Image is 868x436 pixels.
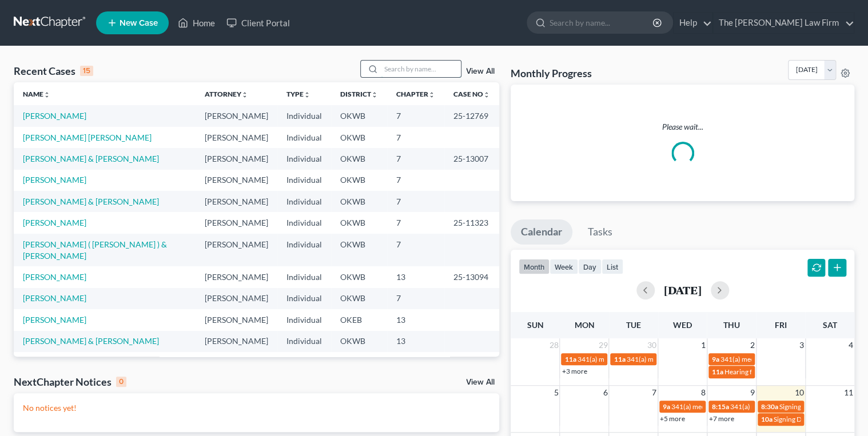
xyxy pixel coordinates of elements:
span: 341(a) meeting for [PERSON_NAME] [720,355,831,363]
i: unfold_more [371,91,378,98]
td: 7 [387,234,444,266]
input: Search by name... [550,12,654,33]
span: 9 [749,386,756,399]
td: 7 [387,170,444,191]
a: Typeunfold_more [286,90,310,98]
span: 3 [798,338,805,352]
a: Calendar [511,219,572,245]
span: 11a [614,355,625,363]
i: unfold_more [241,91,248,98]
td: 7 [387,352,444,373]
td: OKWB [331,127,387,148]
a: +3 more [562,367,587,375]
span: 11a [712,367,723,376]
span: 6 [602,386,608,399]
td: 25-13094 [444,266,499,287]
p: No notices yet! [23,402,490,414]
div: NextChapter Notices [14,375,126,389]
a: View All [466,378,495,386]
span: 30 [646,338,658,352]
span: Tue [626,320,641,330]
td: Individual [277,127,331,148]
span: Wed [673,320,692,330]
i: unfold_more [483,91,490,98]
h3: Monthly Progress [511,66,592,80]
span: 7 [651,386,658,399]
span: 1 [700,338,707,352]
a: Nameunfold_more [23,90,50,98]
td: OKWB [331,212,387,233]
span: Sat [823,320,837,330]
td: OKWB [331,170,387,191]
a: Districtunfold_more [340,90,378,98]
a: Attorneyunfold_more [205,90,248,98]
span: 5 [552,386,559,399]
td: Individual [277,288,331,309]
td: Individual [277,170,331,191]
td: [PERSON_NAME] [196,234,277,266]
td: Individual [277,352,331,373]
a: Help [674,13,712,33]
a: Home [172,13,221,33]
span: 8:30a [761,402,778,411]
span: 341(a) meeting for [PERSON_NAME] & [PERSON_NAME] [671,402,842,411]
td: [PERSON_NAME] [196,309,277,330]
a: [PERSON_NAME] [23,315,86,325]
a: [PERSON_NAME] [23,272,86,282]
span: 29 [597,338,608,352]
a: +7 more [709,414,734,423]
td: [PERSON_NAME] [196,191,277,212]
td: OKWB [331,288,387,309]
span: 11 [843,386,854,399]
p: Please wait... [520,121,845,133]
a: [PERSON_NAME] [23,175,86,185]
td: [PERSON_NAME] [196,331,277,352]
td: 7 [387,212,444,233]
td: Individual [277,331,331,352]
a: [PERSON_NAME] [23,111,86,121]
td: OKWB [331,191,387,212]
a: [PERSON_NAME] & [PERSON_NAME] [23,197,159,206]
span: 10a [761,415,773,423]
td: 7 [387,191,444,212]
button: list [602,259,623,274]
a: [PERSON_NAME] [PERSON_NAME] [23,133,152,142]
span: Thu [723,320,740,330]
i: unfold_more [43,91,50,98]
td: Individual [277,234,331,266]
span: 11a [564,355,576,363]
button: day [578,259,602,274]
td: Individual [277,191,331,212]
td: Individual [277,309,331,330]
td: Individual [277,212,331,233]
span: 8 [700,386,707,399]
a: +5 more [660,414,685,423]
td: 25-11323 [444,212,499,233]
a: Case Nounfold_more [453,90,490,98]
a: [PERSON_NAME] & [PERSON_NAME] [23,154,159,163]
span: 2 [749,338,756,352]
td: Individual [277,105,331,126]
div: 15 [80,66,93,76]
i: unfold_more [304,91,310,98]
a: View All [466,67,495,75]
td: [PERSON_NAME] [196,266,277,287]
td: OKWB [331,352,387,373]
td: [PERSON_NAME] [196,170,277,191]
td: 7 [387,105,444,126]
a: [PERSON_NAME] ( [PERSON_NAME] ) & [PERSON_NAME] [23,239,167,261]
td: OKWB [331,266,387,287]
a: Client Portal [221,13,295,33]
span: Mon [574,320,594,330]
span: 10 [794,386,805,399]
span: 8:15a [712,402,729,411]
h2: [DATE] [664,284,702,296]
td: Individual [277,266,331,287]
td: 13 [387,309,444,330]
a: The [PERSON_NAME] Law Firm [713,13,854,33]
a: [PERSON_NAME] & [PERSON_NAME] [23,336,159,346]
td: [PERSON_NAME] [196,352,277,373]
button: month [519,259,550,274]
td: 13 [387,266,444,287]
td: [PERSON_NAME] [196,105,277,126]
